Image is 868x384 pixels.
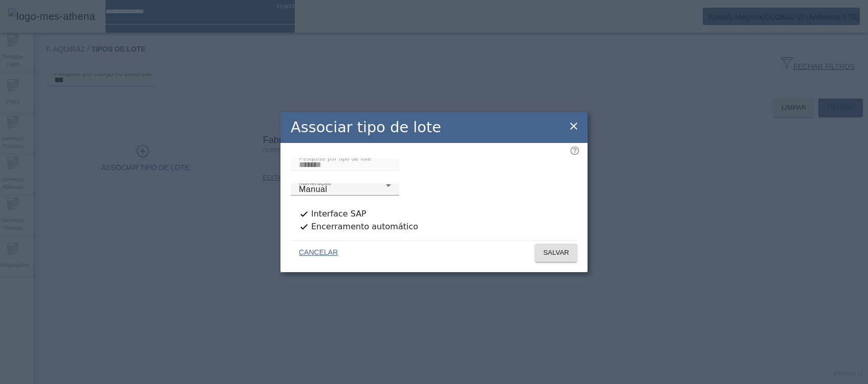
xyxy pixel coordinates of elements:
[535,244,577,262] button: SALVAR
[309,221,418,233] label: Encerramento automático
[309,208,366,220] label: Interface SAP
[291,116,441,138] h2: Associar tipo de lote
[299,185,327,194] span: Manual
[291,244,346,262] button: CANCELAR
[543,248,569,258] span: SALVAR
[299,159,391,171] input: Number
[299,248,338,258] span: CANCELAR
[299,155,371,161] mat-label: Pesquise por tipo de lote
